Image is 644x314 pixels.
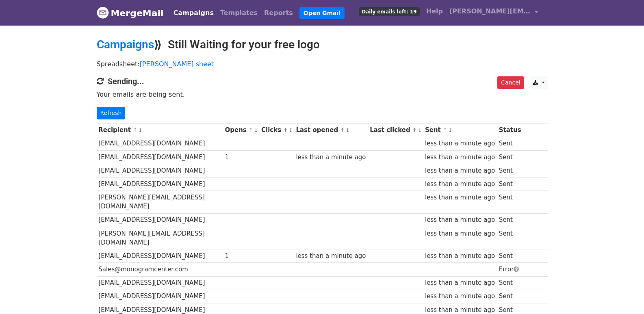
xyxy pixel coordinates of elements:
td: Sent [497,213,523,227]
th: Opens [223,123,260,137]
div: less than a minute ago [425,278,495,288]
a: ↑ [133,127,137,133]
div: less than a minute ago [425,166,495,175]
div: less than a minute ago [296,153,366,162]
th: Sent [423,123,497,137]
div: less than a minute ago [425,180,495,189]
td: [EMAIL_ADDRESS][DOMAIN_NAME] [97,164,223,177]
div: 1 [225,153,257,162]
a: Help [423,3,446,19]
td: [EMAIL_ADDRESS][DOMAIN_NAME] [97,177,223,191]
a: Cancel [497,76,524,89]
a: Campaigns [97,38,154,51]
div: less than a minute ago [425,193,495,202]
td: Sent [497,191,523,214]
a: Campaigns [170,5,217,21]
a: ↓ [448,127,453,133]
img: MergeMail logo [97,6,109,19]
a: Open Gmail [299,7,345,19]
td: [EMAIL_ADDRESS][DOMAIN_NAME] [97,290,223,303]
div: less than a minute ago [425,251,495,261]
th: Last clicked [368,123,423,137]
td: Sent [497,290,523,303]
td: [EMAIL_ADDRESS][DOMAIN_NAME] [97,213,223,227]
th: Recipient [97,123,223,137]
div: less than a minute ago [425,139,495,148]
p: Spreadsheet: [97,60,548,68]
td: Sales@monogramcenter.c​om [97,263,223,276]
a: Reports [261,5,296,21]
td: [EMAIL_ADDRESS][DOMAIN_NAME] [97,150,223,164]
td: Sent [497,150,523,164]
td: [EMAIL_ADDRESS][DOMAIN_NAME] [97,249,223,263]
a: ↓ [345,127,350,133]
div: less than a minute ago [296,251,366,261]
a: ↓ [288,127,293,133]
span: Daily emails left: 19 [359,7,419,16]
div: 1 [225,251,257,261]
td: Sent [497,177,523,191]
div: less than a minute ago [425,292,495,301]
td: Sent [497,227,523,249]
a: ↑ [412,127,417,133]
td: [PERSON_NAME][EMAIL_ADDRESS][DOMAIN_NAME] [97,191,223,214]
p: Your emails are being sent. [97,90,548,99]
a: Templates [217,5,261,21]
th: Clicks [259,123,294,137]
a: ↓ [138,127,143,133]
a: Refresh [97,107,126,119]
div: less than a minute ago [425,229,495,238]
a: ↓ [254,127,258,133]
a: MergeMail [97,4,164,22]
th: Status [497,123,523,137]
td: Sent [497,249,523,263]
td: Sent [497,276,523,290]
a: [PERSON_NAME][EMAIL_ADDRESS][DOMAIN_NAME] [446,3,541,22]
span: [PERSON_NAME][EMAIL_ADDRESS][DOMAIN_NAME] [449,6,531,16]
th: Last opened [294,123,368,137]
a: [PERSON_NAME] sheet [140,60,214,68]
h4: Sending... [97,76,548,86]
td: [EMAIL_ADDRESS][DOMAIN_NAME] [97,276,223,290]
a: ↑ [443,127,447,133]
h2: ⟫ Still Waiting for your free logo [97,38,548,52]
a: Daily emails left: 19 [356,3,423,19]
a: ↑ [340,127,345,133]
a: ↓ [418,127,422,133]
td: Error [497,263,523,276]
div: less than a minute ago [425,215,495,225]
div: less than a minute ago [425,153,495,162]
td: Sent [497,137,523,150]
td: Sent [497,164,523,177]
a: ↑ [249,127,253,133]
a: ↑ [283,127,288,133]
td: [PERSON_NAME][EMAIL_ADDRESS][DOMAIN_NAME] [97,227,223,249]
td: [EMAIL_ADDRESS][DOMAIN_NAME] [97,137,223,150]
